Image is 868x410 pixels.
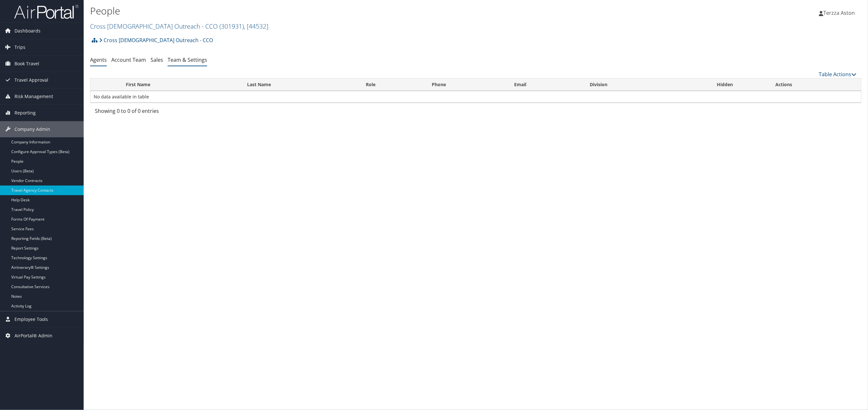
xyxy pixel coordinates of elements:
span: Trips [14,39,25,55]
th: Actions [770,78,861,91]
a: Account Team [111,56,146,63]
a: Terzza Aston [819,3,862,23]
span: Reporting [14,105,36,121]
a: Cross [DEMOGRAPHIC_DATA] Outreach - CCO [90,22,268,31]
span: AirPortal® Admin [14,328,52,344]
span: Travel Approval [14,72,48,88]
h1: People [90,4,605,18]
span: Terzza Aston [824,9,855,16]
span: ( 301931 ) [219,22,244,31]
span: Risk Management [14,88,53,105]
td: No data available in table [90,91,861,103]
th: Division [584,78,680,91]
a: Table Actions [819,71,857,78]
a: Agents [90,56,107,63]
span: , [ 44532 ] [244,22,268,31]
th: Last Name [241,78,360,91]
img: airportal-logo.png [14,4,78,19]
span: Employee Tools [14,311,48,327]
th: Email [508,78,584,91]
span: Company Admin [14,121,50,137]
a: Cross [DEMOGRAPHIC_DATA] Outreach - CCO [99,34,213,47]
th: Phone [426,78,509,91]
th: Role [360,78,426,91]
a: Team & Settings [168,56,207,63]
div: Showing 0 to 0 of 0 entries [95,107,278,118]
span: Book Travel [14,56,39,72]
th: First Name [120,78,241,91]
span: Dashboards [14,23,41,39]
th: Hidden [680,78,770,91]
th: : activate to sort column descending [90,78,120,91]
a: Sales [151,56,163,63]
